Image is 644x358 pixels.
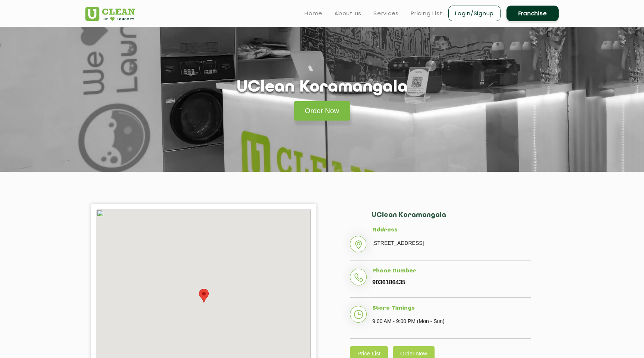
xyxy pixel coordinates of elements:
p: 9:00 AM - 9:00 PM (Mon - Sun) [372,316,531,327]
a: About us [334,9,362,18]
a: Order Now [294,101,350,121]
h5: Phone Number [372,268,531,275]
a: 9036186435 [372,279,405,286]
a: Login/Signup [448,6,501,21]
h5: Address [372,227,531,234]
h2: UClean Koramangala [372,211,531,227]
a: Pricing List [411,9,442,18]
a: Services [373,9,399,18]
a: Franchise [506,6,559,21]
a: Home [304,9,322,18]
h1: UClean Koramangala [237,78,408,97]
img: UClean Laundry and Dry Cleaning [85,7,135,21]
h5: Store Timings [372,305,531,312]
p: [STREET_ADDRESS] [372,237,531,249]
